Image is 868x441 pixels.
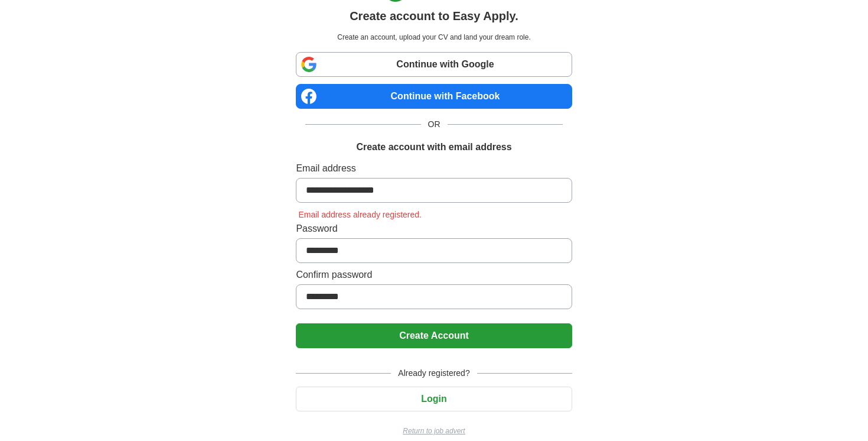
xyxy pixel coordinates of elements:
label: Password [296,222,572,236]
a: Return to job advert [296,426,572,436]
h1: Create account with email address [356,140,511,154]
label: Confirm password [296,268,572,282]
span: Already registered? [391,367,477,380]
h1: Create account to Easy Apply. [350,7,518,25]
button: Create Account [296,323,572,348]
a: Login [296,394,572,404]
span: OR [421,118,448,131]
a: Continue with Google [296,52,572,77]
button: Login [296,387,572,411]
p: Create an account, upload your CV and land your dream role. [298,32,569,43]
span: Email address already registered. [296,210,424,219]
label: Email address [296,161,572,176]
a: Continue with Facebook [296,84,572,109]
